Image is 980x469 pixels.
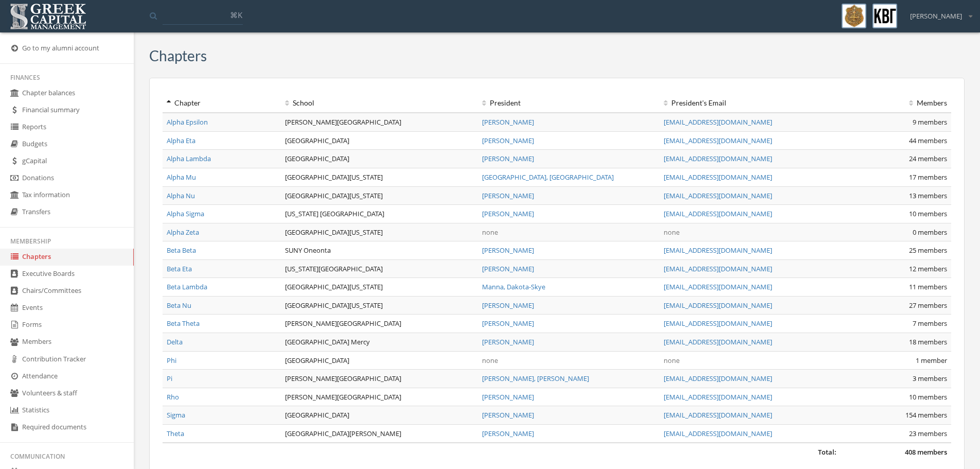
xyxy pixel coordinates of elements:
span: 23 members [909,429,947,438]
div: [PERSON_NAME] [903,4,972,21]
a: Alpha Zeta [167,228,199,237]
span: 11 members [909,282,947,291]
span: none [482,356,498,365]
span: 25 members [909,246,947,255]
a: [EMAIL_ADDRESS][DOMAIN_NAME] [664,117,772,127]
span: 17 members [909,172,947,182]
td: [US_STATE] [GEOGRAPHIC_DATA] [281,205,478,223]
td: [GEOGRAPHIC_DATA] [281,131,478,150]
a: [PERSON_NAME] [482,319,534,328]
a: [PERSON_NAME] [482,392,534,402]
a: [PERSON_NAME] [482,410,534,420]
span: 18 members [909,337,947,346]
span: [PERSON_NAME] [910,11,962,21]
td: [GEOGRAPHIC_DATA][US_STATE] [281,186,478,205]
a: Rho [167,392,179,402]
a: [PERSON_NAME] [482,337,534,346]
div: Members [845,98,947,108]
a: [EMAIL_ADDRESS][DOMAIN_NAME] [664,154,772,163]
span: ⌘K [230,10,242,20]
a: Sigma [167,410,185,420]
a: Alpha Epsilon [167,117,208,127]
td: [PERSON_NAME][GEOGRAPHIC_DATA] [281,315,478,333]
a: [EMAIL_ADDRESS][DOMAIN_NAME] [664,209,772,218]
span: 9 members [913,117,947,127]
div: President [482,98,655,108]
span: 24 members [909,154,947,163]
a: [EMAIL_ADDRESS][DOMAIN_NAME] [664,337,772,346]
td: [GEOGRAPHIC_DATA] [281,150,478,168]
td: [GEOGRAPHIC_DATA][US_STATE] [281,223,478,241]
a: Beta Eta [167,264,192,273]
div: Chapter [167,98,277,108]
h3: Chapters [149,48,207,64]
a: Alpha Eta [167,136,195,145]
a: [EMAIL_ADDRESS][DOMAIN_NAME] [664,410,772,420]
a: [GEOGRAPHIC_DATA], [GEOGRAPHIC_DATA] [482,172,614,182]
span: 27 members [909,301,947,310]
a: [EMAIL_ADDRESS][DOMAIN_NAME] [664,191,772,200]
span: none [664,356,680,365]
span: 3 members [913,374,947,383]
span: 0 members [913,228,947,237]
a: Phi [167,356,176,365]
a: [EMAIL_ADDRESS][DOMAIN_NAME] [664,264,772,273]
a: [PERSON_NAME] [482,136,534,145]
a: [EMAIL_ADDRESS][DOMAIN_NAME] [664,429,772,438]
span: 10 members [909,209,947,218]
a: [PERSON_NAME] [482,209,534,218]
span: 154 members [905,410,947,420]
a: Alpha Sigma [167,209,204,218]
td: [GEOGRAPHIC_DATA] [281,406,478,425]
a: [EMAIL_ADDRESS][DOMAIN_NAME] [664,301,772,310]
span: 13 members [909,191,947,200]
td: [GEOGRAPHIC_DATA] [281,351,478,370]
a: [PERSON_NAME] [482,264,534,273]
td: [PERSON_NAME][GEOGRAPHIC_DATA] [281,388,478,406]
a: [EMAIL_ADDRESS][DOMAIN_NAME] [664,136,772,145]
a: Beta Theta [167,319,200,328]
td: [PERSON_NAME][GEOGRAPHIC_DATA] [281,370,478,388]
td: [GEOGRAPHIC_DATA][PERSON_NAME] [281,424,478,443]
span: 10 members [909,392,947,402]
span: 408 members [905,447,947,457]
a: [PERSON_NAME] [482,191,534,200]
a: Manna, Dakota-Skye [482,282,545,291]
a: [PERSON_NAME] [482,429,534,438]
a: Theta [167,429,184,438]
a: [PERSON_NAME] [482,117,534,127]
div: President 's Email [664,98,837,108]
a: [EMAIL_ADDRESS][DOMAIN_NAME] [664,374,772,383]
a: [EMAIL_ADDRESS][DOMAIN_NAME] [664,392,772,402]
a: Pi [167,374,172,383]
td: [GEOGRAPHIC_DATA][US_STATE] [281,168,478,186]
td: [US_STATE][GEOGRAPHIC_DATA] [281,259,478,278]
a: [EMAIL_ADDRESS][DOMAIN_NAME] [664,172,772,182]
span: 44 members [909,136,947,145]
td: [PERSON_NAME][GEOGRAPHIC_DATA] [281,113,478,131]
span: none [482,228,498,237]
div: School [285,98,474,108]
a: [PERSON_NAME] [482,154,534,163]
a: Beta Nu [167,301,191,310]
td: SUNY Oneonta [281,241,478,260]
span: 7 members [913,319,947,328]
a: Alpha Nu [167,191,195,200]
span: 12 members [909,264,947,273]
a: Beta Beta [167,246,196,255]
a: [PERSON_NAME] [482,246,534,255]
a: [EMAIL_ADDRESS][DOMAIN_NAME] [664,282,772,291]
a: [PERSON_NAME], [PERSON_NAME] [482,374,589,383]
td: [GEOGRAPHIC_DATA][US_STATE] [281,278,478,297]
a: Alpha Lambda [167,154,211,163]
td: [GEOGRAPHIC_DATA][US_STATE] [281,296,478,315]
a: [EMAIL_ADDRESS][DOMAIN_NAME] [664,246,772,255]
a: Alpha Mu [167,172,196,182]
td: Total: [163,443,841,461]
a: Beta Lambda [167,282,207,291]
a: Delta [167,337,183,346]
span: none [664,228,680,237]
a: [EMAIL_ADDRESS][DOMAIN_NAME] [664,319,772,328]
td: [GEOGRAPHIC_DATA] Mercy [281,333,478,352]
a: [PERSON_NAME] [482,301,534,310]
